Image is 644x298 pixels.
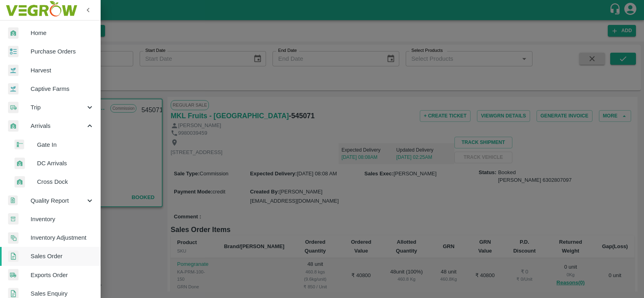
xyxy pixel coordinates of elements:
img: delivery [8,102,19,113]
a: gateinGate In [6,136,101,154]
span: Sales Enquiry [31,289,94,298]
img: qualityReport [8,195,18,206]
span: Home [31,29,94,37]
span: Gate In [37,140,94,149]
span: Inventory Adjustment [31,233,94,242]
span: Sales Order [31,252,94,261]
img: whInventory [8,213,19,225]
span: Exports Order [31,271,94,280]
img: whArrival [8,27,19,39]
span: Cross Dock [37,177,94,186]
span: Quality Report [31,196,85,205]
span: Captive Farms [31,84,94,93]
img: shipments [8,269,19,281]
img: gatein [14,140,24,150]
img: inventory [8,232,19,244]
img: harvest [8,64,19,76]
a: whArrivalDC Arrivals [6,154,101,173]
span: Trip [31,103,85,112]
span: Arrivals [31,121,85,130]
img: whArrival [14,158,25,169]
span: Inventory [31,215,94,224]
img: whArrival [8,120,19,132]
a: whArrivalCross Dock [6,173,101,191]
span: DC Arrivals [37,159,94,168]
span: Harvest [31,66,94,75]
img: harvest [8,83,19,95]
img: reciept [8,46,19,58]
img: whArrival [14,176,25,188]
span: Purchase Orders [31,47,94,56]
img: sales [8,251,19,262]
